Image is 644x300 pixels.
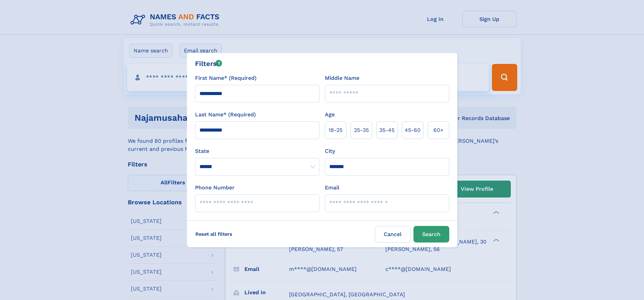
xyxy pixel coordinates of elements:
[195,74,257,82] label: First Name* (Required)
[375,226,411,243] label: Cancel
[195,59,222,69] div: Filters
[379,126,395,134] span: 35‑45
[329,126,342,134] span: 18‑25
[195,184,235,192] label: Phone Number
[325,184,339,192] label: Email
[195,147,319,155] label: State
[433,126,444,134] span: 60+
[195,111,256,119] label: Last Name* (Required)
[325,147,335,155] label: City
[191,226,237,242] label: Reset all filters
[354,126,369,134] span: 25‑35
[405,126,421,134] span: 45‑60
[413,226,449,243] button: Search
[325,74,359,82] label: Middle Name
[325,111,335,119] label: Age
